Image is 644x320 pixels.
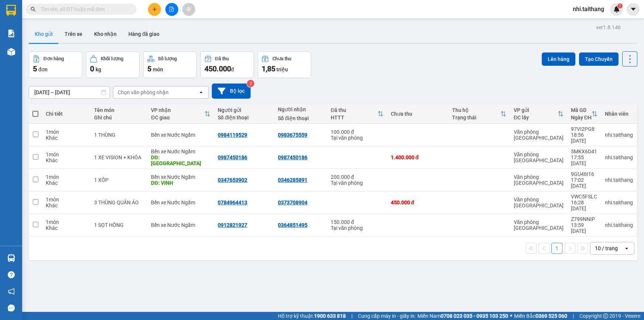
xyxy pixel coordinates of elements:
[198,89,204,95] svg: open
[514,129,564,141] div: Văn phòng [GEOGRAPHIC_DATA]
[44,56,64,61] div: Đơn hàng
[627,3,640,16] button: caret-down
[278,106,323,112] div: Người nhận
[247,80,254,87] sup: 2
[514,197,564,208] div: Văn phòng [GEOGRAPHIC_DATA]
[595,245,618,252] div: 10 / trang
[514,107,558,113] div: VP gửi
[147,104,214,124] th: Toggle SortBy
[571,222,597,234] div: 13:59 [DATE]
[571,107,592,113] div: Mã GD
[278,312,346,320] span: Hỗ trợ kỹ thuật:
[182,3,195,16] button: aim
[351,312,352,320] span: |
[258,51,311,78] button: Chưa thu1,85 triệu
[452,107,500,113] div: Thu hộ
[8,271,15,278] span: question-circle
[624,245,630,251] svg: open
[571,115,592,120] div: Ngày ĐH
[605,154,633,160] div: nhi.taithang
[510,104,567,124] th: Toggle SortBy
[123,25,165,43] button: Hàng đã giao
[535,313,567,319] strong: 0369 525 060
[278,222,307,228] div: 0364851495
[358,312,416,320] span: Cung cấp máy in - giấy in:
[165,3,178,16] button: file-add
[148,3,161,16] button: plus
[33,64,37,73] span: 5
[278,132,307,138] div: 0983675559
[551,243,562,254] button: 1
[152,7,157,12] span: plus
[151,107,204,113] div: VP nhận
[151,115,204,120] div: ĐC giao
[143,51,197,78] button: Số lượng5món
[278,177,307,183] div: 0346285891
[571,216,597,222] div: Z799NNIP
[46,152,87,157] div: 1 món
[605,200,633,205] div: nhi.taithang
[46,135,87,141] div: Khác
[46,157,87,163] div: Khác
[153,67,163,72] span: món
[218,200,247,205] div: 0784964413
[88,25,123,43] button: Kho nhận
[151,174,210,180] div: Bến xe Nước Ngầm
[6,5,16,16] img: logo-vxr
[118,89,169,96] div: Chọn văn phòng nhận
[41,5,128,13] input: Tìm tên, số ĐT hoặc mã đơn
[619,3,621,8] span: 1
[391,200,445,205] div: 450.000 đ
[218,154,247,160] div: 0987450186
[331,219,383,225] div: 150.000 đ
[542,52,575,66] button: Lên hàng
[331,115,378,120] div: HTTT
[96,67,101,72] span: kg
[218,115,271,120] div: Số điện thoại
[448,104,510,124] th: Toggle SortBy
[151,149,210,154] div: Bến xe Nước Ngầm
[151,180,210,186] div: DĐ: VINH
[46,111,87,117] div: Chi tiết
[151,200,210,205] div: Bến xe Nước Ngầm
[571,200,597,211] div: 16:28 [DATE]
[276,67,288,72] span: triệu
[231,67,234,72] span: đ
[391,111,445,117] div: Chưa thu
[278,115,323,121] div: Số điện thoại
[46,219,87,225] div: 1 món
[94,132,144,138] div: 1 THÙNG
[29,86,110,98] input: Select a date range.
[169,7,174,12] span: file-add
[38,67,48,72] span: đơn
[31,7,36,12] span: search
[90,64,94,73] span: 0
[262,64,275,73] span: 1,85
[452,115,500,120] div: Trạng thái
[46,197,87,202] div: 1 món
[29,25,59,43] button: Kho gửi
[151,222,210,228] div: Bến xe Nước Ngầm
[200,51,254,78] button: Đã thu450.000đ
[94,177,144,183] div: 1 XỐP
[46,225,87,231] div: Khác
[417,312,508,320] span: Miền Nam
[314,313,346,319] strong: 1900 633 818
[571,177,597,189] div: 17:02 [DATE]
[94,154,144,160] div: 1 XE VISION + KHÓA
[46,174,87,180] div: 1 món
[571,132,597,144] div: 18:56 [DATE]
[218,222,247,228] div: 0912821927
[514,219,564,231] div: Văn phòng [GEOGRAPHIC_DATA]
[94,200,144,205] div: 3 THÙNG QUẦN ÁO
[617,3,623,8] sup: 1
[59,25,88,43] button: Trên xe
[605,132,633,138] div: nhi.taithang
[204,64,231,73] span: 450.000
[331,107,378,113] div: Đã thu
[46,180,87,186] div: Khác
[567,104,601,124] th: Toggle SortBy
[596,23,621,31] div: ver 1.8.146
[94,115,144,120] div: Ghi chú
[186,7,191,12] span: aim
